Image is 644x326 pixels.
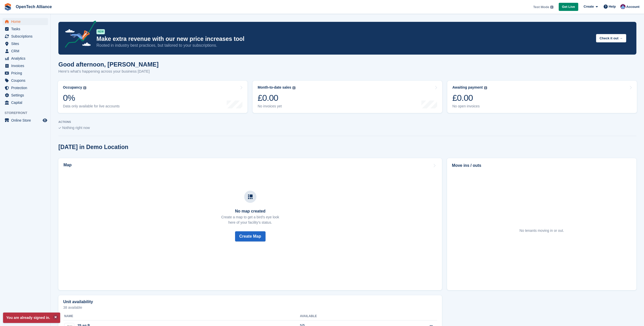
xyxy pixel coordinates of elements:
a: menu [3,55,48,62]
h2: Map [63,163,72,167]
p: Here's what's happening across your business [DATE] [58,69,159,74]
h2: Move ins / outs [452,162,632,169]
span: Protection [11,84,42,91]
span: Get Live [562,4,575,9]
a: menu [3,47,48,55]
img: blank_slate_check_icon-ba018cac091ee9be17c0a81a6c232d5eb81de652e7a59be601be346b1b6ddf79.svg [58,127,61,129]
div: No invoices yet [258,104,295,108]
img: icon-info-grey-7440780725fd019a000dd9b08b2336e03edf1995a4989e88bcd33f0948082b44.svg [484,86,487,89]
h2: Unit availability [63,300,93,304]
span: Analytics [11,55,42,62]
span: Sites [11,40,42,47]
span: Capital [11,99,42,106]
div: Data only available for live accounts [63,104,120,108]
a: menu [3,40,48,47]
a: menu [3,18,48,25]
p: Create a map to get a bird's eye look here of your facility's status. [221,215,279,225]
button: Check it out → [596,34,626,42]
a: Preview store [42,117,48,123]
span: Online Store [11,117,42,124]
button: Create Map [235,231,266,241]
a: menu [3,84,48,91]
span: Account [626,4,639,9]
a: OpenTech Alliance [14,3,54,11]
h3: No map created [221,209,279,214]
div: No tenants moving in or out. [520,228,564,233]
span: CRM [11,47,42,55]
p: ACTIONS [58,120,636,124]
div: NEW [96,29,105,34]
span: Storefront [5,110,51,116]
a: menu [3,77,48,84]
a: menu [3,117,48,124]
img: price-adjustments-announcement-icon-8257ccfd72463d97f412b2fc003d46551f7dbcb40ab6d574587a9cd5c0d94... [61,21,96,50]
div: £0.00 [258,93,295,103]
img: Kristina Trujillo [620,4,625,9]
a: Awaiting payment £0.00 No open invoices [447,81,637,113]
div: Occupancy [63,85,82,90]
span: Invoices [11,62,42,69]
h1: Good afternoon, [PERSON_NAME] [58,61,159,68]
span: Coupons [11,77,42,84]
div: 0% [63,93,120,103]
a: menu [3,62,48,69]
span: Pricing [11,70,42,77]
a: Map No map created Create a map to get a bird's eye lookhere of your facility's status. Create Map [58,158,442,290]
span: Home [11,18,42,25]
a: menu [3,92,48,99]
img: icon-info-grey-7440780725fd019a000dd9b08b2336e03edf1995a4989e88bcd33f0948082b44.svg [550,6,553,9]
a: menu [3,25,48,32]
div: £0.00 [452,93,487,103]
p: Rooted in industry best practices, but tailored to your subscriptions. [96,43,592,48]
a: menu [3,33,48,40]
th: Name [63,312,300,320]
span: Tasks [11,25,42,32]
p: You are already signed in. [3,313,60,323]
div: No open invoices [452,104,487,108]
a: Occupancy 0% Data only available for live accounts [58,81,247,113]
span: Create [584,4,594,9]
img: stora-icon-8386f47178a22dfd0bd8f6a31ec36ba5ce8667c1dd55bd0f319d3a0aa187defe.svg [4,3,12,11]
span: Settings [11,92,42,99]
th: Available [300,312,384,320]
p: Make extra revenue with our new price increases tool [96,35,592,43]
div: Month-to-date sales [258,85,291,90]
img: icon-info-grey-7440780725fd019a000dd9b08b2336e03edf1995a4989e88bcd33f0948082b44.svg [83,86,86,89]
a: Get Live [559,3,578,11]
span: Subscriptions [11,33,42,40]
span: Nothing right now [62,126,90,130]
a: menu [3,99,48,106]
span: Help [609,4,616,9]
span: Test Mode [533,5,549,10]
div: Awaiting payment [452,85,483,90]
a: Month-to-date sales £0.00 No invoices yet [253,81,442,113]
img: icon-info-grey-7440780725fd019a000dd9b08b2336e03edf1995a4989e88bcd33f0948082b44.svg [292,86,295,89]
img: map-icn-33ee37083ee616e46c38cad1a60f524a97daa1e2b2c8c0bc3eb3415660979fc1.svg [248,194,253,199]
a: menu [3,70,48,77]
p: 38 available [63,306,437,309]
h2: [DATE] in Demo Location [58,144,128,151]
